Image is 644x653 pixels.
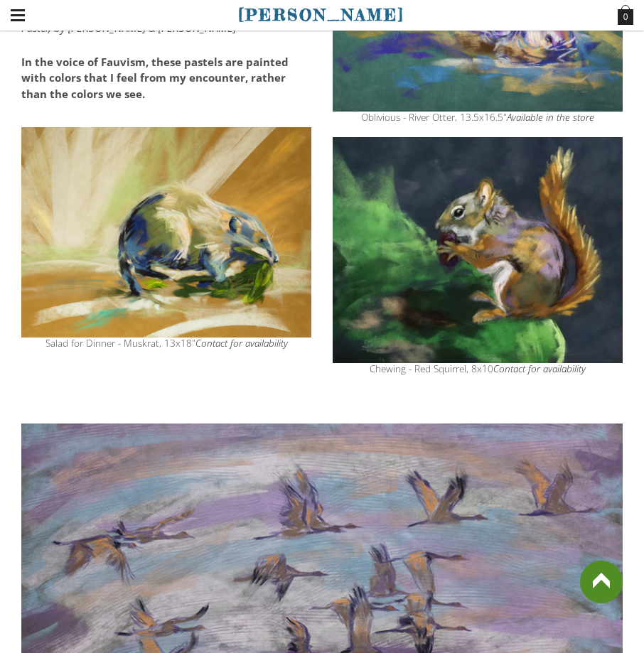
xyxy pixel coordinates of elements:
div: Chewing - Red Squirrel, 8x10 [333,365,623,374]
a: Contact for availability [493,362,586,375]
a: [PERSON_NAME] [238,4,405,26]
span: [PERSON_NAME] [238,5,405,25]
span: 0 [618,9,633,25]
img: red squirrel art [333,137,623,363]
a: Contact for availability [195,337,288,350]
strong: In the voice of Fauvism, these pastels are painted with colors that I feel from my encounter, rat... [21,55,289,101]
div: Salad for Dinner - Muskrat, 13x18" [21,339,311,349]
a: Available in the store [507,111,594,124]
img: muskrat art [21,127,311,338]
div: Oblivious - River Otter, 13.5x16.5" [333,113,623,123]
